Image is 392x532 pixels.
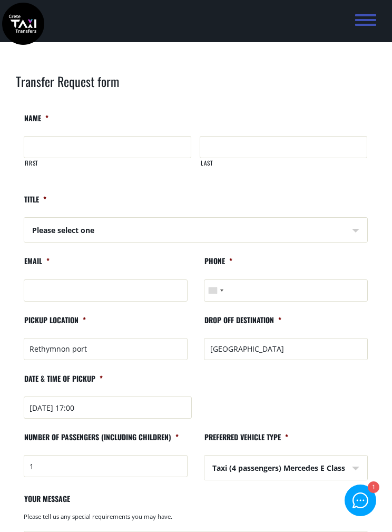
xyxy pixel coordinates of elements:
[24,256,50,275] label: Email
[24,374,103,392] label: Date & time of pickup
[16,72,376,105] h2: Transfer Request form
[24,195,46,213] label: Title
[24,113,48,132] label: Name
[24,432,179,451] label: Number of passengers (including children)
[24,159,191,176] label: First
[24,512,368,526] div: Please tell us any special requirements you may have.
[367,482,378,494] div: 1
[204,432,288,451] label: Preferred vehicle type
[200,159,367,176] label: Last
[24,315,86,334] label: Pickup location
[2,17,44,28] a: Crete Taxi Transfers | Crete Taxi Transfers search results | Crete Taxi Transfers
[2,3,44,45] img: Crete Taxi Transfers | Crete Taxi Transfers search results | Crete Taxi Transfers
[204,280,227,301] button: Selected country
[204,315,281,334] label: Drop off destination
[204,256,232,275] label: Phone
[24,494,70,512] label: Your message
